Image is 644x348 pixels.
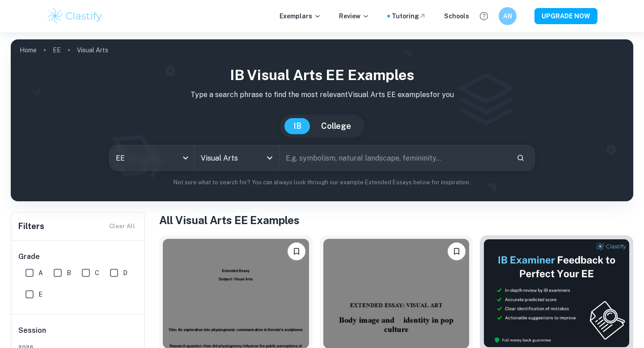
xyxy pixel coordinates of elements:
button: Help and Feedback [476,8,491,24]
p: Visual Arts [77,45,108,55]
img: profile cover [11,39,633,201]
img: Thumbnail [483,239,630,348]
span: B [67,268,71,278]
p: Type a search phrase to find the most relevant Visual Arts EE examples for you [18,89,626,100]
a: Home [20,44,37,56]
img: Clastify logo [47,7,103,25]
h1: All Visual Arts EE Examples [159,212,633,228]
button: Bookmark [448,242,466,260]
span: C [95,268,99,278]
p: Review [339,11,369,21]
button: IB [284,118,310,134]
span: D [123,268,127,278]
button: Open [263,152,276,164]
button: Search [513,150,528,166]
h6: Grade [18,251,138,262]
span: A [38,268,43,278]
input: E.g. symbolism, natural landscape, femininity... [280,145,509,170]
h6: AN [503,11,513,21]
button: AN [499,7,517,25]
div: EE [110,145,194,170]
h6: Session [18,325,138,343]
button: College [312,118,360,134]
button: Bookmark [288,242,305,260]
button: UPGRADE NOW [534,8,597,24]
p: Exemplars [280,11,321,21]
p: Not sure what to search for? You can always look through our example Extended Essays below for in... [18,178,626,187]
h1: IB Visual Arts EE examples [18,64,626,86]
span: E [38,289,42,299]
h6: Filters [18,220,44,233]
a: Schools [444,11,469,21]
a: Tutoring [392,11,426,21]
a: EE [53,44,61,56]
